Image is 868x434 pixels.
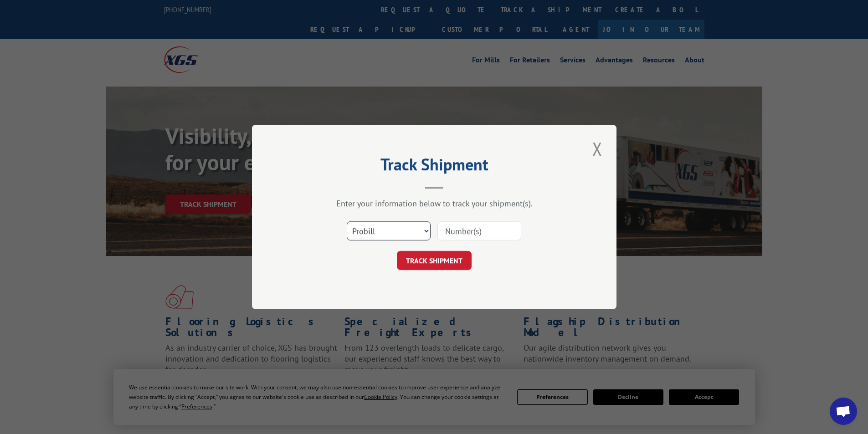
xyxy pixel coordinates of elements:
div: Enter your information below to track your shipment(s). [298,198,571,209]
h2: Track Shipment [298,158,571,175]
button: Close modal [590,136,605,161]
button: TRACK SHIPMENT [397,251,472,270]
input: Number(s) [437,221,521,240]
a: Open chat [830,398,857,425]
